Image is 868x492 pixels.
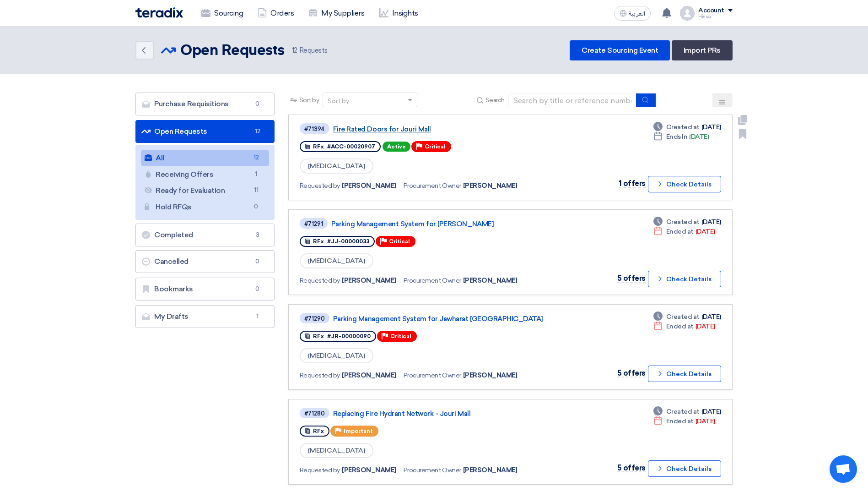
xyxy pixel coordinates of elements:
a: Parking Management System for Jawharat [GEOGRAPHIC_DATA] [333,315,562,323]
span: [PERSON_NAME] [463,371,518,380]
span: [PERSON_NAME] [342,181,396,191]
span: RFx [313,333,324,339]
div: #71291 [304,221,323,227]
span: 11 [251,186,262,195]
div: #71290 [304,316,325,322]
span: Procurement Owner [404,465,461,475]
span: 0 [252,257,263,266]
span: Procurement Owner [404,276,461,285]
span: #JJ-00000033 [327,238,369,245]
span: Ended at [666,416,694,426]
button: Check Details [648,271,721,287]
span: 12 [292,46,297,55]
a: My Suppliers [301,3,372,23]
a: My Drafts1 [135,305,275,328]
a: Import PRs [672,40,733,60]
div: Sort by [328,96,349,106]
a: Completed3 [135,224,275,246]
span: #JR-00000090 [327,333,371,339]
div: [DATE] [653,217,721,227]
img: profile_test.png [680,6,695,21]
span: RFx [313,143,324,150]
span: Requested by [300,371,340,380]
a: Insights [372,3,426,23]
span: Critical [425,143,446,150]
button: Check Details [648,366,721,382]
button: العربية [614,6,651,21]
a: Parking Management System for [PERSON_NAME] [331,220,560,228]
span: Important [344,428,373,434]
a: Sourcing [194,3,250,23]
div: [DATE] [653,132,709,142]
span: Active [383,142,410,152]
span: [PERSON_NAME] [342,465,396,475]
div: Account [698,7,724,15]
button: Check Details [648,176,721,192]
a: Fire Rated Doors for Jouri Mall [333,125,562,133]
span: 0 [252,284,263,294]
span: RFx [313,238,324,245]
a: Replacing Fire Hydrant Network - Jouri Mall [333,410,562,418]
span: Requested by [300,181,340,191]
span: Ends In [666,132,688,142]
span: Requested by [300,465,340,475]
span: العربية [629,11,645,17]
span: 12 [252,127,263,136]
span: Critical [389,238,410,245]
span: Requested by [300,276,340,285]
span: Ended at [666,322,694,331]
span: [PERSON_NAME] [342,371,396,380]
div: Open chat [830,455,857,483]
span: [MEDICAL_DATA] [300,348,373,363]
a: Receiving Offers [141,167,269,182]
a: Hold RFQs [141,199,269,215]
div: [DATE] [653,407,721,416]
span: 1 [251,169,262,179]
span: 0 [252,99,263,109]
a: Purchase Requisitions0 [135,93,275,115]
div: [DATE] [653,227,715,236]
span: 5 offers [617,274,646,283]
a: Create Sourcing Event [570,40,670,60]
span: Critical [390,333,411,339]
span: [MEDICAL_DATA] [300,443,373,458]
span: Procurement Owner [404,181,461,191]
a: Cancelled0 [135,250,275,273]
span: [MEDICAL_DATA] [300,253,373,268]
a: Open Requests12 [135,120,275,143]
span: [PERSON_NAME] [463,181,518,191]
span: Created at [666,312,700,322]
div: [DATE] [653,312,721,322]
span: 5 offers [617,369,646,377]
span: RFx [313,428,324,434]
button: Check Details [648,460,721,477]
span: Created at [666,407,700,416]
span: 1 offers [619,179,646,188]
span: Requests [292,45,328,56]
div: [DATE] [653,416,715,426]
span: Sort by [299,95,319,105]
span: 0 [251,202,262,212]
a: Ready for Evaluation [141,183,269,198]
h2: Open Requests [180,42,285,60]
a: All [141,150,269,166]
span: 1 [252,312,263,321]
input: Search by title or reference number [508,93,636,107]
div: [DATE] [653,122,721,132]
span: [PERSON_NAME] [342,276,396,285]
span: #ACC-00020907 [327,143,375,150]
span: Procurement Owner [404,371,461,380]
span: Search [485,95,505,105]
span: [MEDICAL_DATA] [300,159,373,174]
a: Orders [250,3,301,23]
img: Teradix logo [135,7,183,18]
span: Created at [666,122,700,132]
a: Bookmarks0 [135,278,275,301]
span: [PERSON_NAME] [463,465,518,475]
div: #71280 [304,410,325,416]
span: 5 offers [617,464,646,472]
div: #71394 [304,126,325,132]
div: [DATE] [653,322,715,331]
div: Hissa [698,14,733,19]
span: Created at [666,217,700,227]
